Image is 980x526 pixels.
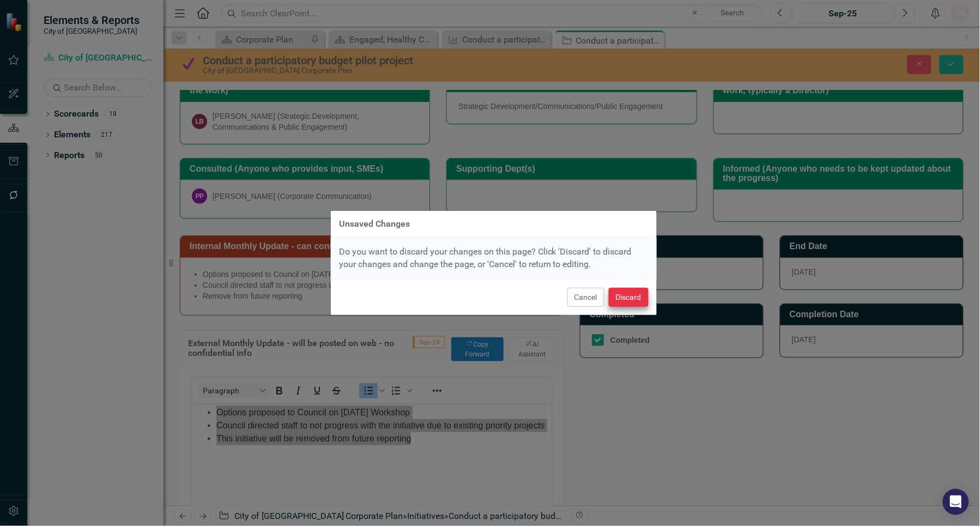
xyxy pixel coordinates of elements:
li: Council directed staff to not progress with the initiative due to existing priority projects [25,16,357,29]
div: Open Intercom Messenger [943,489,969,515]
button: Cancel [567,288,604,307]
li: This initiative will be removed from future reporting [25,29,357,42]
div: Do you want to discard your changes on this page? Click 'Discard' to discard your changes and cha... [331,238,657,279]
li: Options proposed to Council on [DATE] Workshop [25,3,357,16]
button: Discard [609,288,649,307]
div: Unsaved Changes [339,219,410,229]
